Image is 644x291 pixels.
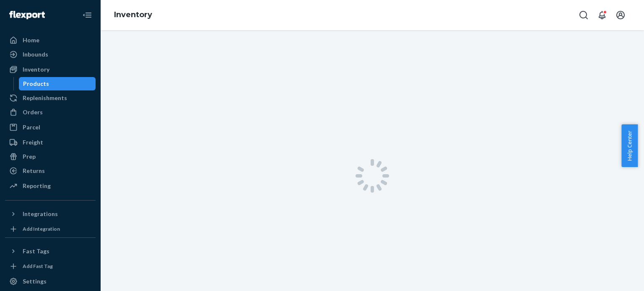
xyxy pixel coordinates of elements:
[594,7,610,23] button: Open notifications
[5,63,96,76] a: Inventory
[621,124,638,167] button: Help Center
[5,164,96,178] a: Returns
[9,11,45,19] img: Flexport logo
[23,123,40,131] div: Parcel
[23,108,43,116] div: Orders
[575,7,592,23] button: Open Search Box
[23,80,49,88] div: Products
[5,261,96,271] a: Add Fast Tag
[5,207,96,221] button: Integrations
[5,179,96,193] a: Reporting
[23,210,58,218] div: Integrations
[5,48,96,61] a: Inbounds
[23,94,67,102] div: Replenishments
[79,7,96,23] button: Close Navigation
[5,136,96,149] a: Freight
[5,245,96,258] button: Fast Tags
[23,36,39,44] div: Home
[23,263,53,270] div: Add Fast Tag
[114,10,152,19] a: Inventory
[23,182,51,190] div: Reporting
[5,224,96,234] a: Add Integration
[23,50,48,59] div: Inbounds
[5,91,96,105] a: Replenishments
[5,150,96,163] a: Prep
[23,65,49,74] div: Inventory
[23,152,36,161] div: Prep
[5,275,96,288] a: Settings
[19,77,96,90] a: Products
[107,3,159,27] ol: breadcrumbs
[23,277,47,286] div: Settings
[5,106,96,119] a: Orders
[612,7,629,23] button: Open account menu
[23,138,43,147] div: Freight
[23,247,49,255] div: Fast Tags
[5,121,96,134] a: Parcel
[23,225,60,232] div: Add Integration
[23,167,45,175] div: Returns
[5,33,96,47] a: Home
